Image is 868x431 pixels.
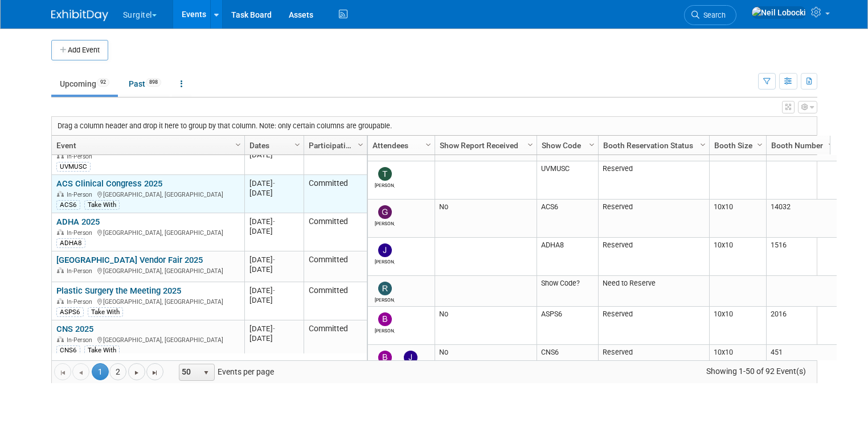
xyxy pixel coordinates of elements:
[56,189,239,199] div: [GEOGRAPHIC_DATA], [GEOGRAPHIC_DATA]
[695,363,816,379] span: Showing 1-50 of 92 Event(s)
[67,267,96,275] span: In-Person
[537,238,598,276] td: ADHA8
[249,136,296,155] a: Dates
[249,188,298,198] div: [DATE]
[404,351,417,364] img: Jason Mayosky
[146,78,161,87] span: 898
[56,324,93,334] a: CNS 2025
[56,136,237,155] a: Event
[67,229,96,237] span: In-Person
[714,136,759,155] a: Booth Size
[57,191,64,197] img: In-Person Event
[378,167,392,181] img: Tim Faircloth
[698,140,707,149] span: Column Settings
[57,229,64,235] img: In-Person Event
[603,136,702,155] a: Booth Reservation Status
[51,40,108,60] button: Add Event
[304,251,367,282] td: Committed
[598,345,709,383] td: Reserved
[424,140,433,149] span: Column Settings
[378,312,392,326] img: Brandon Medling
[435,307,537,345] td: No
[309,136,359,155] a: Participation
[234,140,243,149] span: Column Settings
[249,295,298,305] div: [DATE]
[54,363,71,380] a: Go to the first page
[56,307,84,316] div: ASPS6
[57,267,64,273] img: In-Person Event
[56,266,239,275] div: [GEOGRAPHIC_DATA], [GEOGRAPHIC_DATA]
[56,335,239,344] div: [GEOGRAPHIC_DATA], [GEOGRAPHIC_DATA]
[304,175,367,213] td: Committed
[709,200,766,238] td: 10x10
[249,334,298,343] div: [DATE]
[378,205,392,219] img: Gregg Szymanski
[378,243,392,257] img: Jason Mayosky
[354,136,367,153] a: Column Settings
[709,238,766,276] td: 10x10
[164,363,285,380] span: Events per page
[542,136,591,155] a: Show Code
[435,345,537,383] td: No
[249,226,298,236] div: [DATE]
[120,73,170,95] a: Past898
[766,345,837,383] td: 451
[57,298,64,304] img: In-Person Event
[537,345,598,383] td: CNS6
[537,161,598,200] td: UVMUSC
[57,336,64,342] img: In-Person Event
[273,179,275,188] span: -
[684,5,736,25] a: Search
[766,200,837,238] td: 14032
[304,282,367,320] td: Committed
[825,136,837,153] a: Column Settings
[56,345,80,355] div: CNS6
[146,363,163,380] a: Go to the last page
[57,153,64,158] img: In-Person Event
[755,140,764,149] span: Column Settings
[435,200,537,238] td: No
[249,286,298,295] div: [DATE]
[67,298,96,306] span: In-Person
[273,217,275,226] span: -
[92,363,109,380] span: 1
[422,136,435,153] a: Column Settings
[699,11,726,19] span: Search
[709,307,766,345] td: 10x10
[97,78,109,87] span: 92
[293,140,302,149] span: Column Settings
[378,282,392,295] img: Robert Meehan
[537,200,598,238] td: ACS6
[375,219,395,226] div: Gregg Szymanski
[52,117,817,135] div: Drag a column header and drop it here to group by that column. Note: only certain columns are gro...
[249,217,298,226] div: [DATE]
[372,136,427,155] a: Attendees
[150,368,159,377] span: Go to the last page
[304,320,367,359] td: Committed
[598,161,709,200] td: Reserved
[537,276,598,307] td: Show Code?
[249,255,298,265] div: [DATE]
[84,345,120,355] div: Take With
[375,295,395,303] div: Robert Meehan
[232,136,244,153] a: Column Settings
[56,162,91,171] div: UVMUSC
[375,181,395,188] div: Tim Faircloth
[56,200,80,209] div: ACS6
[84,200,120,209] div: Take With
[587,140,596,149] span: Column Settings
[598,307,709,345] td: Reserved
[273,255,275,264] span: -
[56,255,203,265] a: [GEOGRAPHIC_DATA] Vendor Fair 2025
[709,345,766,383] td: 10x10
[697,136,709,153] a: Column Settings
[291,136,304,153] a: Column Settings
[58,368,67,377] span: Go to the first page
[524,136,537,153] a: Column Settings
[826,140,836,149] span: Column Settings
[132,368,141,377] span: Go to the next page
[67,336,96,344] span: In-Person
[766,307,837,345] td: 2016
[67,153,96,160] span: In-Person
[598,276,709,307] td: Need to Reserve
